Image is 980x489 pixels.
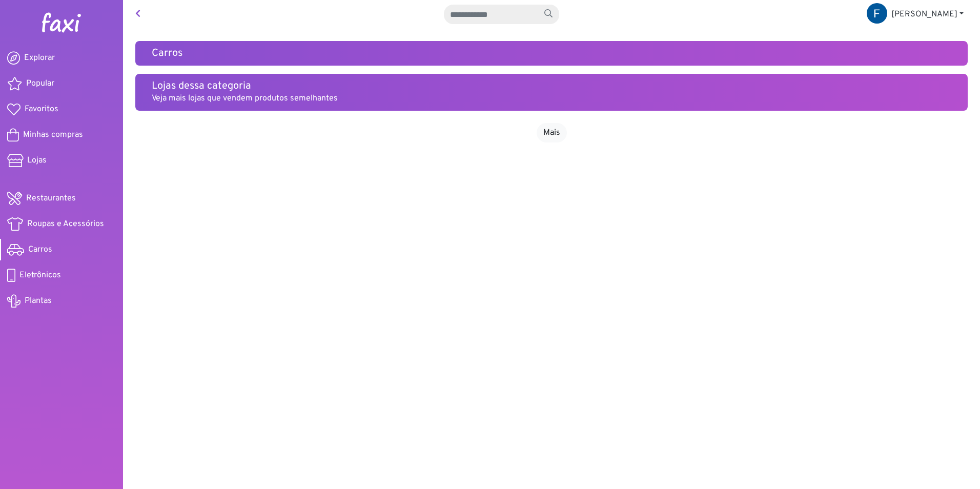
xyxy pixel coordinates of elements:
span: Roupas e Acessórios [27,218,104,230]
span: Popular [26,77,54,90]
span: [PERSON_NAME] [891,9,957,19]
span: Eletrônicos [19,269,61,281]
p: Veja mais lojas que vendem produtos semelhantes [152,92,951,105]
h5: Carros [152,47,951,59]
h5: Lojas dessa categoria [152,80,951,92]
a: Mais [537,123,567,142]
span: Minhas compras [23,129,83,141]
span: Carros [28,243,52,256]
span: Favoritos [25,103,58,115]
a: [PERSON_NAME] [859,4,972,25]
span: Explorar [24,52,55,64]
span: Plantas [25,295,52,307]
span: Lojas [27,154,47,167]
span: Restaurantes [26,192,76,205]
